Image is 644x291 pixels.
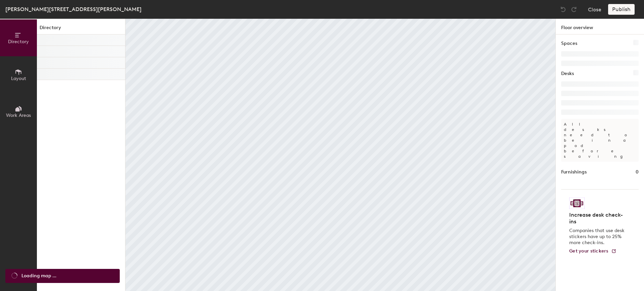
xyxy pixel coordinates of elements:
p: Companies that use desk stickers have up to 25% more check-ins. [569,228,627,246]
span: Get your stickers [569,248,608,254]
a: Get your stickers [569,248,616,254]
img: Sticker logo [569,198,585,209]
h1: Desks [561,70,574,77]
h1: Spaces [561,40,577,47]
span: Layout [11,76,26,81]
h1: Directory [37,24,125,34]
span: Work Areas [6,113,31,118]
h1: Floor overview [556,19,644,34]
div: [PERSON_NAME][STREET_ADDRESS][PERSON_NAME] [5,5,142,13]
p: All desks need to be in a pod before saving [561,119,639,162]
img: Undo [560,6,567,13]
button: Close [588,4,601,15]
img: Redo [571,6,577,13]
canvas: Map [125,19,555,291]
h1: Furnishings [561,168,587,176]
h1: 0 [636,168,639,176]
span: Loading map ... [21,272,56,280]
span: Directory [8,39,29,45]
h4: Increase desk check-ins [569,212,627,225]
